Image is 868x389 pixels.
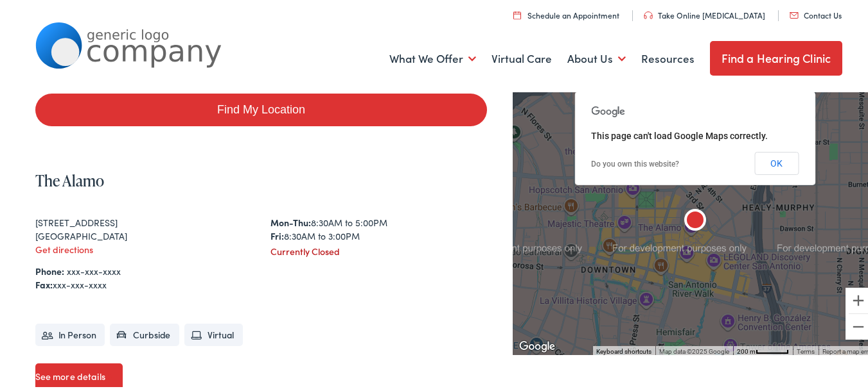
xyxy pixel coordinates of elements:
li: Virtual [184,322,243,344]
div: Currently Closed [270,243,488,256]
img: utility icon [644,10,653,17]
a: What We Offer [389,33,476,81]
a: Find My Location [35,92,488,124]
strong: Phone: [35,263,64,276]
a: Contact Us [790,8,842,19]
div: [GEOGRAPHIC_DATA] [35,228,252,241]
a: See more details [35,361,123,388]
a: Virtual Care [492,33,552,81]
a: About Us [567,33,626,81]
a: The Alamo [35,168,104,189]
li: Curbside [110,322,179,344]
a: Open this area in Google Maps (opens a new window) [516,336,558,353]
span: Map data ©2025 Google [659,346,729,353]
a: Take Online [MEDICAL_DATA] [644,8,765,19]
strong: Fri: [270,228,284,240]
a: Terms (opens in new tab) [797,346,815,353]
img: Google [516,336,558,353]
img: utility icon [513,9,521,17]
strong: Fax: [35,276,53,289]
strong: Mon-Thu: [270,214,311,227]
a: xxx-xxx-xxxx [67,263,121,276]
img: utility icon [790,10,799,17]
a: Find a Hearing Clinic [710,39,843,74]
div: 8:30AM to 5:00PM 8:30AM to 3:00PM [270,214,488,241]
button: OK [754,150,799,173]
a: Get directions [35,241,93,254]
a: Do you own this website? [591,158,679,167]
li: In Person [35,322,105,344]
span: 200 m [737,346,756,353]
button: Map Scale: 200 m per 48 pixels [733,344,793,353]
span: This page can't load Google Maps correctly. [591,129,768,139]
a: Schedule an Appointment [513,8,619,19]
div: The Alamo [680,204,711,235]
div: xxx-xxx-xxxx [35,276,488,290]
a: Resources [641,33,695,81]
div: [STREET_ADDRESS] [35,214,252,228]
button: Keyboard shortcuts [596,345,651,354]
